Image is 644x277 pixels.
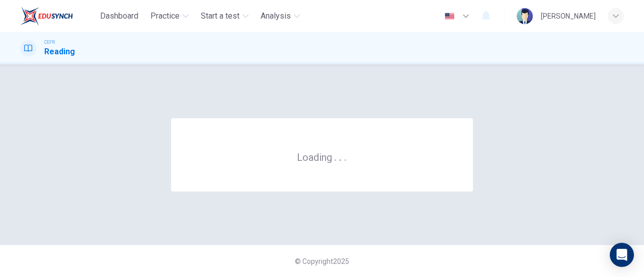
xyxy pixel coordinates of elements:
[150,10,180,22] span: Practice
[146,7,193,25] button: Practice
[344,148,347,164] h6: .
[541,10,596,22] div: [PERSON_NAME]
[201,10,239,22] span: Start a test
[44,39,55,46] span: CEFR
[197,7,253,25] button: Start a test
[334,148,337,164] h6: .
[297,150,347,163] h6: Loading
[339,148,342,164] h6: .
[96,7,142,25] button: Dashboard
[44,46,75,58] h1: Reading
[610,243,634,267] div: Open Intercom Messenger
[100,10,138,22] span: Dashboard
[257,7,304,25] button: Analysis
[517,8,533,24] img: Profile picture
[20,6,96,26] a: EduSynch logo
[295,257,349,265] span: © Copyright 2025
[20,6,73,26] img: EduSynch logo
[261,10,291,22] span: Analysis
[443,13,456,20] img: en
